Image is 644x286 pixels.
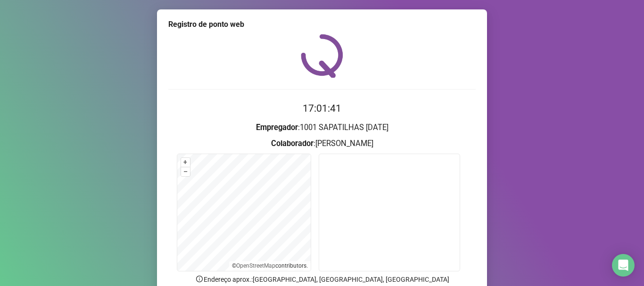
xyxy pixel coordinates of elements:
[168,274,476,285] p: Endereço aprox. : [GEOGRAPHIC_DATA], [GEOGRAPHIC_DATA], [GEOGRAPHIC_DATA]
[181,158,190,167] button: +
[303,103,341,114] time: 17:01:41
[271,139,314,148] strong: Colaborador
[301,34,343,78] img: QRPoint
[232,262,308,269] li: © contributors.
[236,262,275,269] a: OpenStreetMap
[168,138,476,150] h3: : [PERSON_NAME]
[195,275,204,283] span: info-circle
[168,19,476,30] div: Registro de ponto web
[181,167,190,176] button: –
[612,254,635,277] div: Open Intercom Messenger
[168,122,476,134] h3: : 1001 SAPATILHAS [DATE]
[256,123,298,132] strong: Empregador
